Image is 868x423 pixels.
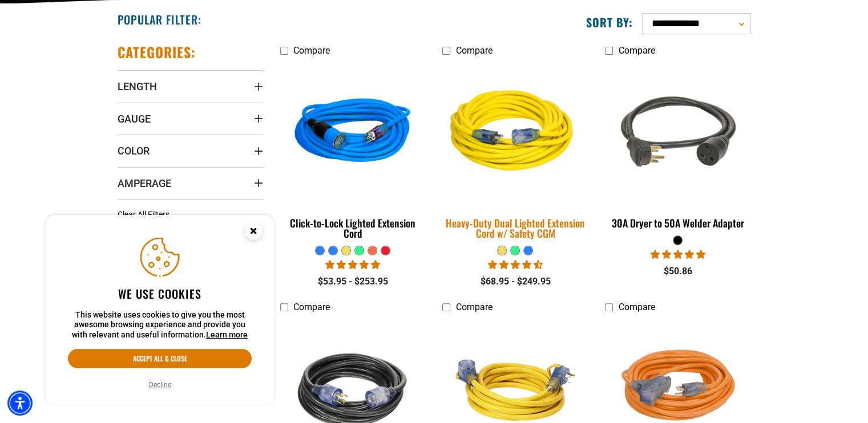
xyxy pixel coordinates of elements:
a: Clear All Filters [118,209,174,221]
h2: Popular Filter: [118,12,201,27]
button: Accept all & close [68,349,252,368]
aside: Cookie Consent [46,215,274,405]
summary: Gauge [118,103,263,135]
div: 30A Dryer to 50A Welder Adapter [605,218,750,228]
span: Color [118,144,150,157]
img: yellow [435,60,595,206]
summary: Color [118,135,263,166]
span: 4.87 stars [325,259,380,270]
img: blue [281,67,425,198]
span: 5.00 stars [651,249,705,260]
p: This website uses cookies to give you the most awesome browsing experience and provide you with r... [68,310,252,340]
div: Heavy-Duty Dual Lighted Extension Cord w/ Safety CGM [442,218,588,238]
span: Length [118,80,157,93]
a: This website uses cookies to give you the most awesome browsing experience and provide you with r... [206,330,248,339]
a: yellow Heavy-Duty Dual Lighted Extension Cord w/ Safety CGM [442,62,588,245]
img: black [606,67,750,198]
span: Compare [293,45,330,56]
div: Accessibility Menu [7,391,33,416]
span: Compare [618,45,655,56]
span: Compare [455,302,492,312]
button: Close this option [233,215,274,250]
a: black 30A Dryer to 50A Welder Adapter [605,62,750,235]
span: Amperage [118,177,171,190]
span: Compare [618,302,655,312]
h2: Categories: [118,43,196,61]
div: $50.86 [605,265,750,278]
a: blue Click-to-Lock Lighted Extension Cord [280,62,426,245]
label: Sort by: [586,15,633,30]
span: Compare [455,45,492,56]
summary: Amperage [118,167,263,199]
span: Compare [293,302,330,312]
span: Gauge [118,112,151,125]
button: Decline [146,379,175,391]
span: Clear All Filters [118,210,169,219]
span: 4.64 stars [488,259,543,270]
div: $68.95 - $249.95 [442,275,588,288]
div: $53.95 - $253.95 [280,275,426,288]
summary: Length [118,70,263,102]
h2: We use cookies [68,286,252,301]
div: Click-to-Lock Lighted Extension Cord [280,218,426,238]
